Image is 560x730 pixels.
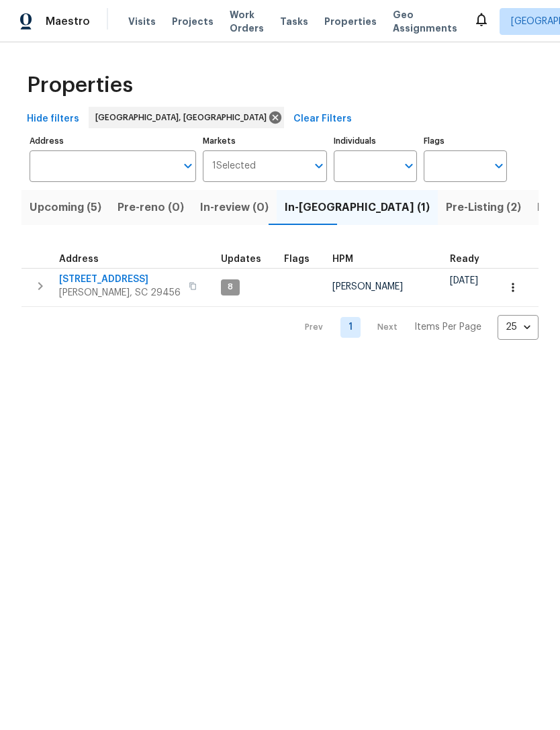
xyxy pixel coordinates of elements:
[280,17,308,26] span: Tasks
[200,198,269,217] span: In-review (0)
[46,15,90,28] span: Maestro
[95,111,272,124] span: [GEOGRAPHIC_DATA], [GEOGRAPHIC_DATA]
[450,255,479,264] span: Ready
[310,156,328,175] button: Open
[332,282,403,291] span: [PERSON_NAME]
[128,15,156,28] span: Visits
[324,15,377,28] span: Properties
[489,156,508,175] button: Open
[340,317,361,338] a: Goto page 1
[424,137,507,145] label: Flags
[59,255,99,264] span: Address
[293,111,352,128] span: Clear Filters
[27,79,133,92] span: Properties
[179,156,197,175] button: Open
[414,320,481,334] p: Items Per Page
[172,15,214,28] span: Projects
[332,255,353,264] span: HPM
[230,8,264,35] span: Work Orders
[393,8,457,35] span: Geo Assignments
[285,198,430,217] span: In-[GEOGRAPHIC_DATA] (1)
[89,107,284,128] div: [GEOGRAPHIC_DATA], [GEOGRAPHIC_DATA]
[498,310,539,345] div: 25
[222,281,238,293] span: 8
[30,137,196,145] label: Address
[284,255,310,264] span: Flags
[288,107,357,132] button: Clear Filters
[292,315,539,340] nav: Pagination Navigation
[212,161,256,172] span: 1 Selected
[400,156,418,175] button: Open
[59,286,181,300] span: [PERSON_NAME], SC 29456
[59,273,181,286] span: [STREET_ADDRESS]
[30,198,101,217] span: Upcoming (5)
[334,137,417,145] label: Individuals
[118,198,184,217] span: Pre-reno (0)
[446,198,521,217] span: Pre-Listing (2)
[27,111,79,128] span: Hide filters
[450,255,492,264] div: Earliest renovation start date (first business day after COE or Checkout)
[21,107,85,132] button: Hide filters
[450,276,478,285] span: [DATE]
[203,137,328,145] label: Markets
[221,255,261,264] span: Updates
